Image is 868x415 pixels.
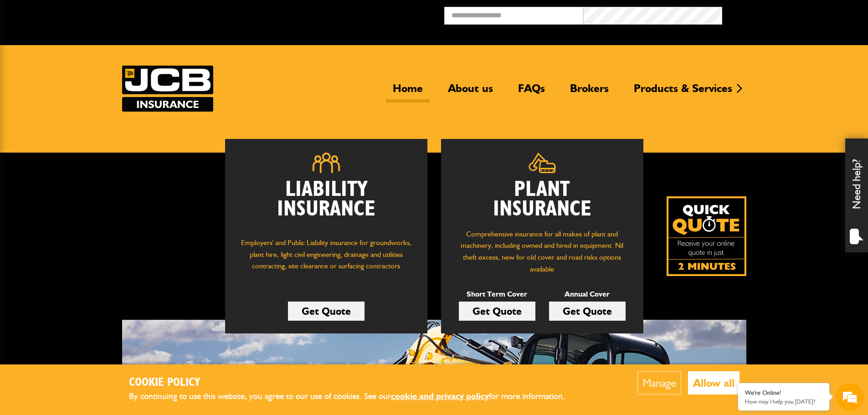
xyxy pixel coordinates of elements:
[688,371,740,395] button: Allow all
[745,398,822,405] p: How may I help you today?
[459,288,535,300] p: Short Term Cover
[129,376,580,390] h2: Cookie Policy
[845,138,868,252] div: Need help?
[549,288,626,300] p: Annual Cover
[122,66,213,112] a: JCB Insurance Services
[459,302,535,321] a: Get Quote
[563,82,616,102] a: Brokers
[667,196,746,276] a: Get your insurance quote isn just 2-minutes
[667,196,746,276] img: Quick Quote
[511,82,552,102] a: FAQs
[455,228,630,275] p: Comprehensive insurance for all makes of plant and machinery, including owned and hired in equipm...
[239,180,414,228] h2: Liability Insurance
[441,82,500,102] a: About us
[122,66,213,112] img: JCB Insurance Services logo
[745,389,822,397] div: We're Online!
[627,82,739,102] a: Products & Services
[391,391,489,401] a: cookie and privacy policy
[455,180,630,219] h2: Plant Insurance
[637,371,681,395] button: Manage
[239,237,414,281] p: Employers' and Public Liability insurance for groundworks, plant hire, light civil engineering, d...
[386,82,430,102] a: Home
[129,389,580,404] p: By continuing to use this website, you agree to our use of cookies. See our for more information.
[288,302,365,321] a: Get Quote
[722,7,861,21] button: Broker Login
[549,302,626,321] a: Get Quote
